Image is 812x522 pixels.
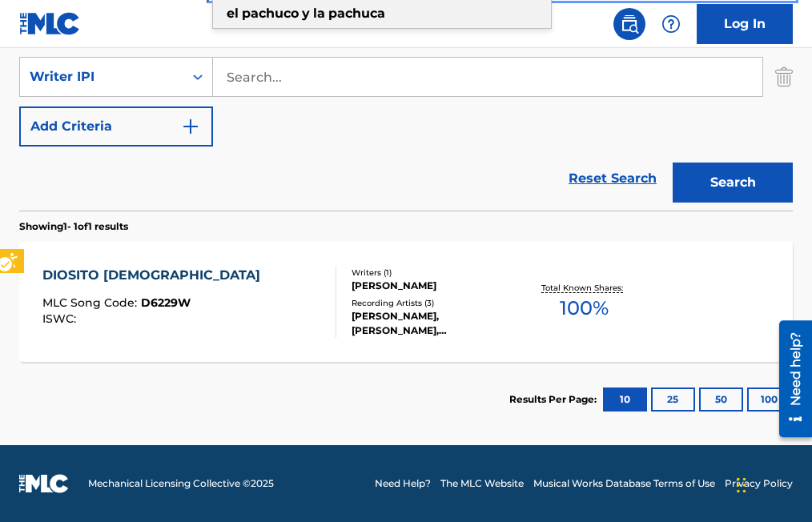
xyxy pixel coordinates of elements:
[603,387,647,412] button: 10
[141,295,191,310] span: D6229W
[19,106,213,147] button: Add Criteria
[227,6,239,21] strong: el
[767,314,812,443] iframe: Iframe | Resource Center
[181,117,200,136] img: 9d2ae6d4665cec9f34b9.svg
[242,6,299,21] strong: pachuco
[561,161,665,196] a: Reset Search
[42,266,268,285] div: DIOSITO [DEMOGRAPHIC_DATA]
[352,267,520,279] div: Writers ( 1 )
[541,282,627,294] p: Total Known Shares:
[620,14,639,34] img: search
[440,476,524,491] a: The MLC Website
[213,58,762,96] input: Search...
[747,387,791,412] button: 100
[775,57,793,97] img: Delete Criterion
[661,14,681,34] img: help
[328,6,385,21] strong: pachuca
[651,387,695,412] button: 25
[302,6,310,21] strong: y
[183,58,212,96] div: On
[352,309,520,338] div: [PERSON_NAME], [PERSON_NAME], [PERSON_NAME]
[352,279,520,293] div: [PERSON_NAME]
[509,392,601,407] p: Results Per Page:
[352,297,520,309] div: Recording Artists ( 3 )
[560,294,609,323] span: 100 %
[725,476,793,491] a: Privacy Policy
[42,311,80,326] span: ISWC :
[699,387,743,412] button: 50
[19,474,69,493] img: logo
[42,295,141,310] span: MLC Song Code :
[313,6,325,21] strong: la
[30,67,174,86] div: Writer IPI
[88,476,274,491] span: Mechanical Licensing Collective © 2025
[732,445,812,522] iframe: Hubspot Iframe
[19,242,793,362] a: DIOSITO [DEMOGRAPHIC_DATA]MLC Song Code:D6229WISWC:Writers (1)[PERSON_NAME]Recording Artists (3)[...
[673,163,793,203] button: Search
[19,12,81,35] img: MLC Logo
[533,476,715,491] a: Musical Works Database Terms of Use
[697,4,793,44] a: Log In
[737,461,746,509] div: Drag
[19,219,128,234] p: Showing 1 - 1 of 1 results
[732,445,812,522] div: Chat Widget
[375,476,431,491] a: Need Help?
